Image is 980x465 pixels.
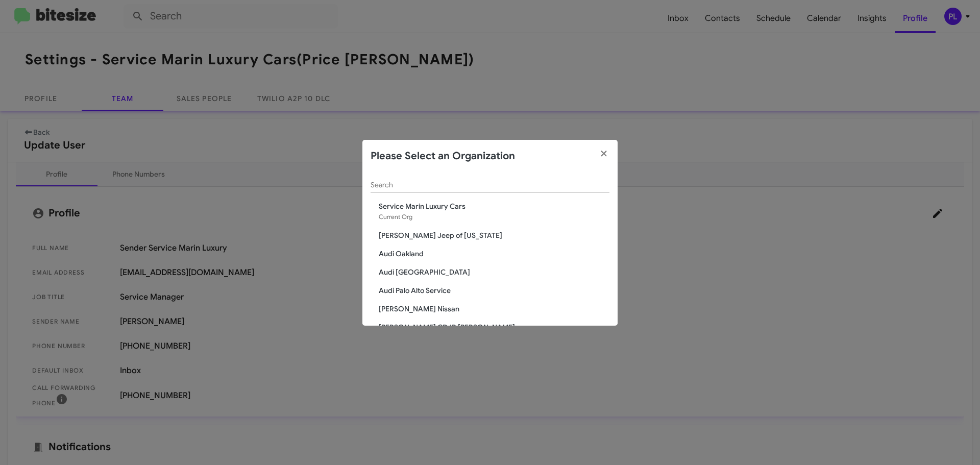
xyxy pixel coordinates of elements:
span: [PERSON_NAME] Nissan [379,304,609,314]
span: Audi Palo Alto Service [379,285,609,296]
span: [PERSON_NAME] CDJR [PERSON_NAME] [379,322,609,332]
span: Current Org [379,213,412,221]
h2: Please Select an Organization [371,148,515,164]
span: Audi [GEOGRAPHIC_DATA] [379,267,609,277]
span: Service Marin Luxury Cars [379,201,609,211]
span: Audi Oakland [379,249,609,259]
span: [PERSON_NAME] Jeep of [US_STATE] [379,230,609,240]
